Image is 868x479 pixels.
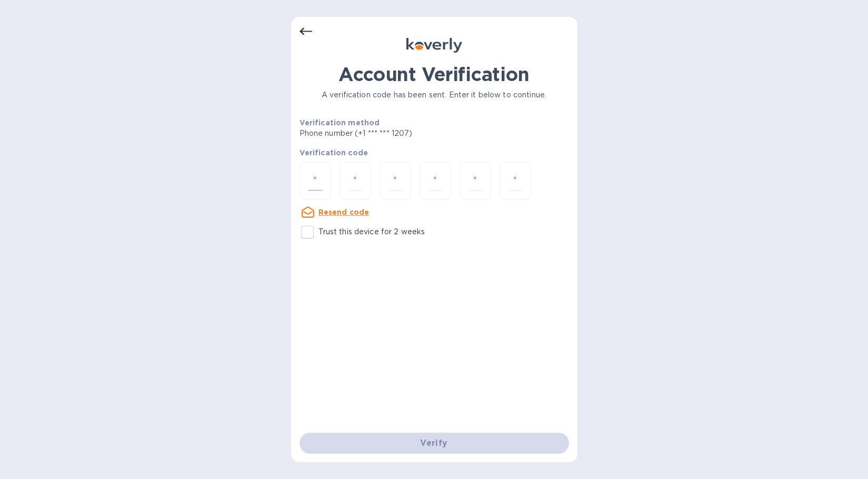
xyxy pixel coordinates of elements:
p: Verification code [300,147,569,158]
b: Verification method [300,118,380,127]
u: Resend code [318,208,370,216]
p: Phone number (+1 *** *** 1207) [300,128,493,139]
p: Trust this device for 2 weeks [318,226,425,237]
h1: Account Verification [300,63,569,85]
p: A verification code has been sent. Enter it below to continue. [300,89,569,101]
